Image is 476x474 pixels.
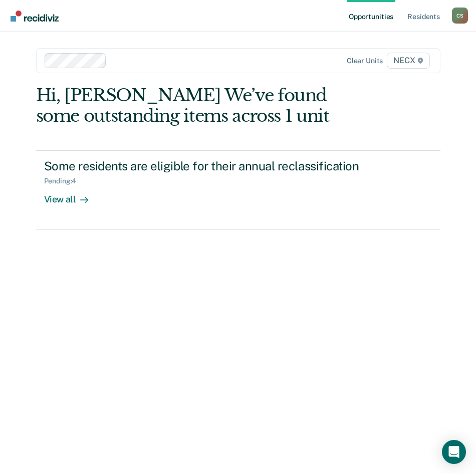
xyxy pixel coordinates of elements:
a: Some residents are eligible for their annual reclassificationPending:4View all [36,150,440,229]
div: C S [452,8,468,24]
div: Some residents are eligible for their annual reclassification [44,159,396,173]
div: Pending : 4 [44,177,85,185]
div: Clear units [347,57,383,65]
span: NECX [387,53,429,69]
div: Hi, [PERSON_NAME] We’ve found some outstanding items across 1 unit [36,85,360,126]
div: Open Intercom Messenger [442,440,466,464]
button: Profile dropdown button [452,8,468,24]
div: View all [44,185,100,205]
img: Recidiviz [11,11,59,22]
